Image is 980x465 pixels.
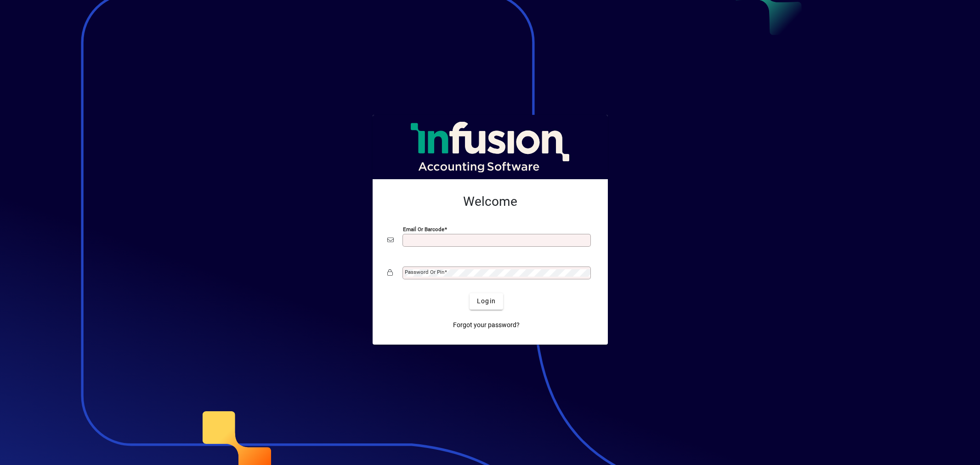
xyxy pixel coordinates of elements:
[453,320,520,330] span: Forgot your password?
[470,293,503,310] button: Login
[449,317,523,334] a: Forgot your password?
[405,269,444,275] mat-label: Password or Pin
[477,296,496,306] span: Login
[403,226,444,232] mat-label: Email or Barcode
[387,194,593,210] h2: Welcome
